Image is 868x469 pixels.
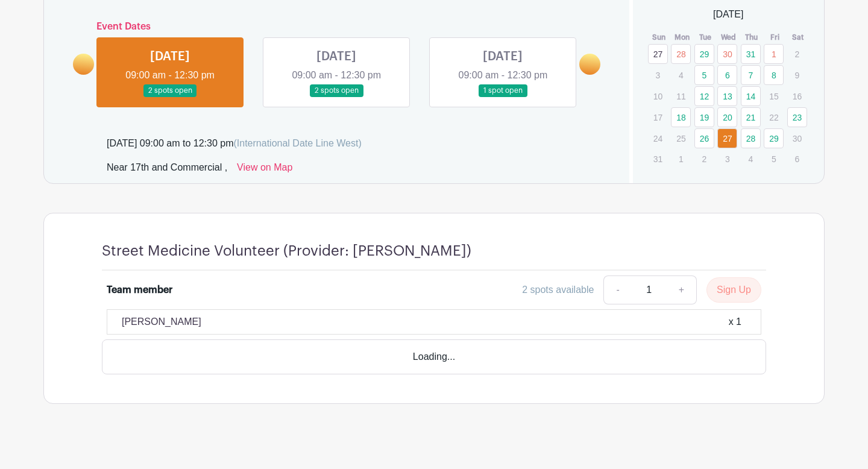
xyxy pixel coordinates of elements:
[763,31,787,43] th: Fri
[694,65,714,85] a: 5
[647,31,671,43] th: Sun
[764,108,784,127] p: 22
[694,86,714,106] a: 12
[694,128,714,148] a: 26
[667,275,697,304] a: +
[717,65,737,85] a: 6
[741,65,761,85] a: 7
[764,65,784,85] a: 8
[694,107,714,127] a: 19
[671,44,691,64] a: 28
[764,128,784,148] a: 29
[717,86,737,106] a: 13
[787,45,807,63] p: 2
[233,138,361,148] span: (International Date Line West)
[694,44,714,64] a: 29
[740,31,764,43] th: Thu
[648,44,668,64] a: 27
[670,31,694,43] th: Mon
[741,150,761,168] p: 4
[107,136,362,151] div: [DATE] 09:00 am to 12:30 pm
[603,275,631,304] a: -
[102,242,471,260] h4: Street Medicine Volunteer (Provider: [PERSON_NAME])
[671,87,691,105] p: 11
[764,44,784,64] a: 1
[94,21,579,33] h6: Event Dates
[741,128,761,148] a: 28
[787,150,807,168] p: 6
[717,44,737,64] a: 30
[729,315,741,329] div: x 1
[764,150,784,168] p: 5
[694,31,717,43] th: Tue
[122,315,201,329] p: [PERSON_NAME]
[522,283,594,297] div: 2 spots available
[648,66,668,84] p: 3
[671,150,691,168] p: 1
[717,31,740,43] th: Wed
[787,107,807,127] a: 23
[717,150,737,168] p: 3
[648,129,668,148] p: 24
[102,339,766,374] div: Loading...
[717,107,737,127] a: 20
[787,87,807,105] p: 16
[741,44,761,64] a: 31
[107,283,172,297] div: Team member
[741,86,761,106] a: 14
[713,7,743,22] span: [DATE]
[706,277,761,303] button: Sign Up
[648,150,668,168] p: 31
[671,107,691,127] a: 18
[717,128,737,148] a: 27
[787,31,810,43] th: Sat
[648,87,668,105] p: 10
[741,107,761,127] a: 21
[107,160,227,180] div: Near 17th and Commercial ,
[671,66,691,84] p: 4
[237,160,292,180] a: View on Map
[787,129,807,148] p: 30
[787,66,807,84] p: 9
[648,108,668,127] p: 17
[694,150,714,168] p: 2
[764,87,784,105] p: 15
[671,129,691,148] p: 25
